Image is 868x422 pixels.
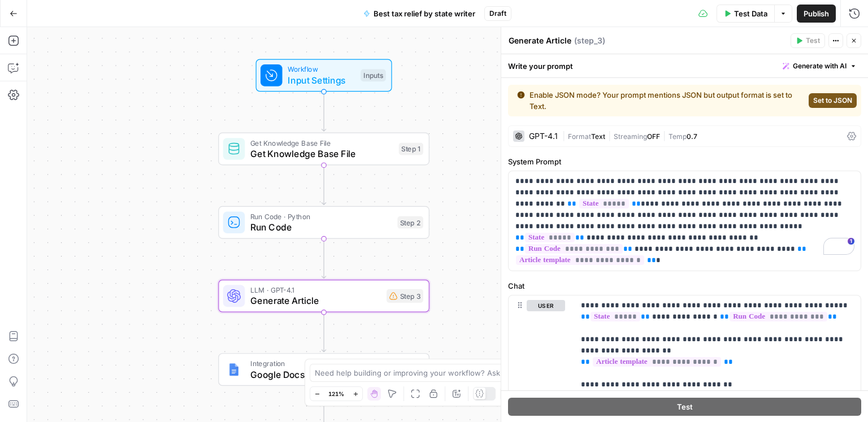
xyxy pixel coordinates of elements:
[250,284,381,295] span: LLM · GPT-4.1
[328,389,344,398] span: 121%
[687,132,697,141] span: 0.7
[734,8,767,19] span: Test Data
[508,397,861,415] button: Test
[250,220,392,234] span: Run Code
[508,156,861,167] label: System Prompt
[501,54,868,77] div: Write your prompt
[806,36,820,46] span: Test
[574,35,605,46] span: ( step_3 )
[660,130,669,141] span: |
[250,211,392,221] span: Run Code · Python
[218,206,429,239] div: Run Code · PythonRun CodeStep 2
[509,35,571,46] textarea: Generate Article
[250,294,381,307] span: Generate Article
[218,133,429,166] div: Get Knowledge Base FileGet Knowledge Base FileStep 1
[591,132,605,141] span: Text
[250,137,393,148] span: Get Knowledge Base File
[250,147,393,160] span: Get Knowledge Base File
[250,358,392,369] span: Integration
[717,5,774,23] button: Test Data
[791,33,825,48] button: Test
[250,367,392,381] span: Google Docs Integration
[322,312,325,351] g: Edge from step_3 to step_4
[489,8,506,19] span: Draft
[227,363,241,376] img: Instagram%20post%20-%201%201.png
[809,93,857,108] button: Set to JSON
[322,165,325,205] g: Edge from step_1 to step_2
[778,59,861,73] button: Generate with AI
[387,289,423,303] div: Step 3
[804,8,829,19] span: Publish
[605,130,614,141] span: |
[322,92,325,131] g: Edge from start to step_1
[793,61,847,71] span: Generate with AI
[527,300,565,311] button: user
[669,132,687,141] span: Temp
[218,280,429,312] div: LLM · GPT-4.1Generate ArticleStep 3
[218,59,429,92] div: WorkflowInput SettingsInputs
[562,130,568,141] span: |
[397,216,423,229] div: Step 2
[508,280,861,292] label: Chat
[568,132,591,141] span: Format
[509,171,861,271] div: To enrich screen reader interactions, please activate Accessibility in Grammarly extension settings
[614,132,647,141] span: Streaming
[374,8,475,19] span: Best tax relief by state writer
[288,73,355,87] span: Input Settings
[677,401,693,412] span: Test
[797,5,836,23] button: Publish
[529,132,558,140] div: GPT-4.1
[517,89,804,112] div: Enable JSON mode? Your prompt mentions JSON but output format is set to Text.
[647,132,660,141] span: OFF
[361,69,386,82] div: Inputs
[357,5,482,23] button: Best tax relief by state writer
[218,353,429,386] div: IntegrationGoogle Docs IntegrationStep 4
[399,143,423,155] div: Step 1
[813,95,852,106] span: Set to JSON
[288,64,355,75] span: Workflow
[322,238,325,278] g: Edge from step_2 to step_3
